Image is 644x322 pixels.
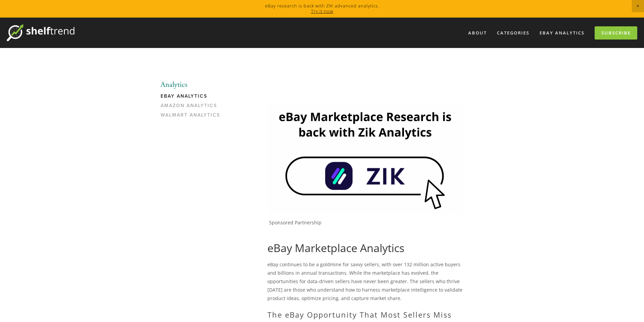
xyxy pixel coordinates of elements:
[311,8,333,14] a: Try it now
[267,103,463,213] img: Zik Analytics Sponsored Ad
[161,103,225,112] a: Amazon Analytics
[595,26,637,40] a: Subscribe
[7,24,74,41] img: ShelfTrend
[269,220,463,226] p: Sponsored Partnership
[161,112,225,122] a: Walmart Analytics
[267,242,463,254] h1: eBay Marketplace Analytics
[493,27,534,39] div: Categories
[464,27,491,39] a: About
[161,80,225,89] li: Analytics
[535,27,589,39] a: eBay Analytics
[267,260,463,303] p: eBay continues to be a goldmine for savvy sellers, with over 132 million active buyers and billio...
[161,93,225,103] a: eBay Analytics
[267,310,463,319] h2: The eBay Opportunity That Most Sellers Miss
